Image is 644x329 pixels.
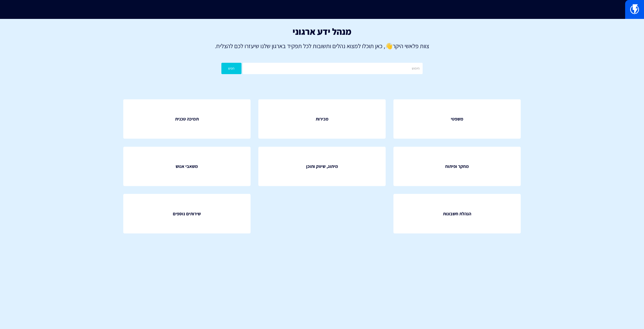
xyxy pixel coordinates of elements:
[175,116,199,122] span: תמיכה טכנית
[443,211,471,217] span: הנהלת חשבונות
[385,42,393,50] strong: 👋
[445,163,469,170] span: מחקר ופיתוח
[176,163,198,170] span: משאבי אנוש
[306,163,338,170] span: מיתוג, שיווק ותוכן
[316,116,329,122] span: מכירות
[8,26,636,37] h1: מנהל ידע ארגוני
[173,211,201,217] span: שירותים נוספים
[123,99,251,139] a: תמיכה טכנית
[123,147,251,186] a: משאבי אנוש
[258,99,386,139] a: מכירות
[243,63,423,74] input: חיפוש
[393,194,521,233] a: הנהלת חשבונות
[393,99,521,139] a: משפטי
[221,63,242,74] button: חפש
[258,147,386,186] a: מיתוג, שיווק ותוכן
[8,42,636,50] p: צוות פלאשי היקר , כאן תוכלו למצוא נהלים ותשובות לכל תפקיד בארגון שלנו שיעזרו לכם להצליח.
[393,147,521,186] a: מחקר ופיתוח
[451,116,463,122] span: משפטי
[123,194,251,233] a: שירותים נוספים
